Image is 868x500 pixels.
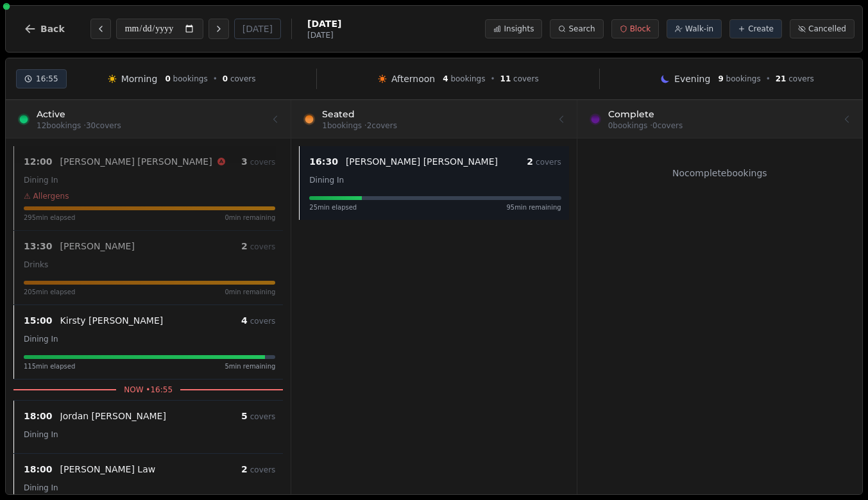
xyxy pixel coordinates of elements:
[36,74,58,84] span: 16:55
[24,483,58,492] span: Dining In
[60,463,156,476] p: [PERSON_NAME] Law
[24,287,75,297] span: 205 min elapsed
[24,362,75,371] span: 115 min elapsed
[40,24,65,33] span: Back
[230,74,256,83] span: covers
[674,72,710,85] span: Evening
[213,74,217,84] span: •
[790,19,855,38] button: Cancelled
[24,191,69,201] span: ⚠ Allergens
[208,19,229,39] button: Next day
[307,17,341,30] span: [DATE]
[241,464,248,474] span: 2
[24,335,58,344] span: Dining In
[250,412,276,421] span: covers
[443,74,448,83] span: 4
[309,203,357,212] span: 25 min elapsed
[500,74,511,83] span: 11
[225,287,275,297] span: 0 min remaining
[611,19,659,38] button: Block
[24,176,58,185] span: Dining In
[225,213,275,222] span: 0 min remaining
[241,156,248,167] span: 3
[506,203,561,212] span: 95 min remaining
[485,19,542,38] button: Insights
[60,314,164,327] p: Kirsty [PERSON_NAME]
[808,24,846,34] span: Cancelled
[685,24,713,34] span: Walk-in
[60,410,166,422] p: Jordan [PERSON_NAME]
[90,19,111,39] button: Previous day
[585,167,855,179] p: No complete bookings
[776,74,787,83] span: 21
[24,430,58,439] span: Dining In
[766,74,770,84] span: •
[24,314,53,327] span: 15:00
[309,155,338,168] span: 16:30
[24,260,48,269] span: Drinks
[60,155,212,168] p: [PERSON_NAME] [PERSON_NAME]
[748,24,774,34] span: Create
[24,213,75,222] span: 295 min elapsed
[568,24,595,34] span: Search
[527,156,533,167] span: 2
[13,13,75,44] button: Back
[718,74,723,83] span: 9
[121,72,158,85] span: Morning
[667,19,722,38] button: Walk-in
[60,240,135,253] p: [PERSON_NAME]
[729,19,782,38] button: Create
[241,315,248,326] span: 4
[513,74,539,83] span: covers
[250,158,276,167] span: covers
[490,74,495,84] span: •
[241,241,248,251] span: 2
[225,362,275,371] span: 5 min remaining
[309,176,344,185] span: Dining In
[116,385,180,395] span: NOW • 16:55
[234,19,281,39] button: [DATE]
[391,72,435,85] span: Afternoon
[250,465,276,474] span: covers
[307,30,341,40] span: [DATE]
[726,74,761,83] span: bookings
[217,158,225,165] svg: Allergens: Milk
[24,155,53,168] span: 12:00
[504,24,534,34] span: Insights
[450,74,485,83] span: bookings
[165,74,170,83] span: 0
[630,24,651,34] span: Block
[24,240,53,253] span: 13:30
[536,158,561,167] span: covers
[250,242,276,251] span: covers
[346,155,498,168] p: [PERSON_NAME] [PERSON_NAME]
[223,74,228,83] span: 0
[24,410,53,422] span: 18:00
[788,74,814,83] span: covers
[24,463,53,476] span: 18:00
[250,317,276,326] span: covers
[241,411,248,421] span: 5
[173,74,208,83] span: bookings
[550,19,603,38] button: Search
